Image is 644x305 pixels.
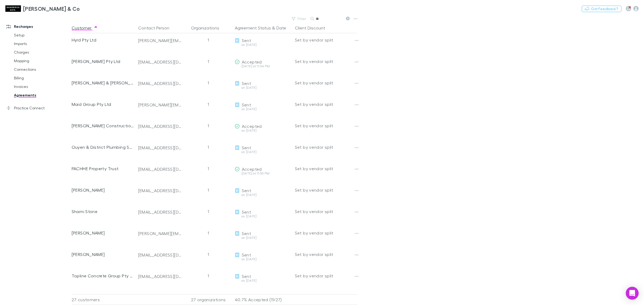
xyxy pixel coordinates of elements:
[138,102,182,107] div: [PERSON_NAME][EMAIL_ADDRESS][DOMAIN_NAME]
[235,129,291,132] div: on [DATE]
[235,150,291,154] div: on [DATE]
[72,179,134,201] div: [PERSON_NAME]
[235,295,291,305] p: 40.7% Accepted (11/27)
[242,102,251,107] span: Sent
[242,38,251,43] span: Sent
[138,38,182,43] div: [PERSON_NAME][EMAIL_ADDRESS][DOMAIN_NAME]
[138,23,176,33] button: Contact Person
[9,74,76,82] a: Billing
[72,29,134,51] div: Hyrd Pty Ltd
[138,81,182,86] div: [EMAIL_ADDRESS][DOMAIN_NAME]
[1,104,76,112] a: Practice Connect
[295,23,332,33] button: Client Discount
[276,23,286,33] button: Date
[9,31,76,39] a: Setup
[72,265,134,287] div: Topline Concrete Group Pty Ltd
[184,29,233,51] div: 1
[235,23,271,33] button: Agreement Status
[242,166,262,172] span: Accepted
[184,294,233,305] div: 27 organizations
[295,158,357,179] div: Set by vendor split
[242,274,251,279] span: Sent
[235,107,291,111] div: on [DATE]
[5,5,21,12] img: Shaddock & Co's Logo
[72,294,136,305] div: 27 customers
[242,145,251,150] span: Sent
[23,5,80,12] h3: [PERSON_NAME] & Co
[235,23,291,33] div: &
[184,136,233,158] div: 1
[235,279,291,282] div: on [DATE]
[295,201,357,222] div: Set by vendor split
[138,59,182,65] div: [EMAIL_ADDRESS][DOMAIN_NAME]
[295,51,357,72] div: Set by vendor split
[235,65,291,68] div: [DATE] at 11:54 PM
[295,136,357,158] div: Set by vendor split
[184,51,233,72] div: 1
[184,265,233,287] div: 1
[184,201,233,222] div: 1
[138,209,182,215] div: [EMAIL_ADDRESS][DOMAIN_NAME]
[235,43,291,46] div: on [DATE]
[72,222,134,244] div: [PERSON_NAME]
[184,244,233,265] div: 1
[184,72,233,94] div: 1
[242,252,251,257] span: Sent
[242,59,262,64] span: Accepted
[235,236,291,239] div: on [DATE]
[235,215,291,218] div: on [DATE]
[295,72,357,94] div: Set by vendor split
[9,39,76,48] a: Imports
[72,72,134,94] div: [PERSON_NAME] & [PERSON_NAME]
[1,22,76,31] a: Recharges
[72,201,134,222] div: Sharni Stone
[72,115,134,136] div: [PERSON_NAME] Constructions Pty Ltd
[138,166,182,172] div: [EMAIL_ADDRESS][DOMAIN_NAME]
[184,158,233,179] div: 1
[242,209,251,214] span: Sent
[184,179,233,201] div: 1
[295,115,357,136] div: Set by vendor split
[72,94,134,115] div: Maid Group Pty Ltd
[72,158,134,179] div: PACHHE Property Trust
[9,48,76,57] a: Charges
[138,231,182,236] div: [PERSON_NAME][EMAIL_ADDRESS][PERSON_NAME][DOMAIN_NAME]
[138,274,182,279] div: [EMAIL_ADDRESS][DOMAIN_NAME]
[582,6,621,12] button: Got Feedback?
[235,172,291,175] div: [DATE] at 11:50 PM
[72,136,134,158] div: Ouyen & District Plumbing Service Pty Ltd
[72,23,98,33] button: Customer
[295,244,357,265] div: Set by vendor split
[184,115,233,136] div: 1
[9,82,76,91] a: Invoices
[72,51,134,72] div: [PERSON_NAME] Pty Ltd
[184,222,233,244] div: 1
[235,86,291,89] div: on [DATE]
[2,2,83,15] a: [PERSON_NAME] & Co
[72,244,134,265] div: [PERSON_NAME]
[9,91,76,99] a: Agreements
[191,23,226,33] button: Organizations
[295,94,357,115] div: Set by vendor split
[9,57,76,65] a: Mapping
[235,193,291,196] div: on [DATE]
[289,16,309,22] button: Filter
[242,81,251,86] span: Sent
[242,188,251,193] span: Sent
[295,265,357,287] div: Set by vendor split
[295,222,357,244] div: Set by vendor split
[138,145,182,150] div: [EMAIL_ADDRESS][DOMAIN_NAME]
[242,124,262,129] span: Accepted
[242,231,251,236] span: Sent
[295,29,357,51] div: Set by vendor split
[184,94,233,115] div: 1
[138,188,182,193] div: [EMAIL_ADDRESS][DOMAIN_NAME]
[626,287,639,300] div: Open Intercom Messenger
[235,258,291,261] div: on [DATE]
[138,124,182,129] div: [EMAIL_ADDRESS][DOMAIN_NAME]
[138,252,182,258] div: [EMAIL_ADDRESS][DOMAIN_NAME]
[9,65,76,74] a: Connections
[295,179,357,201] div: Set by vendor split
